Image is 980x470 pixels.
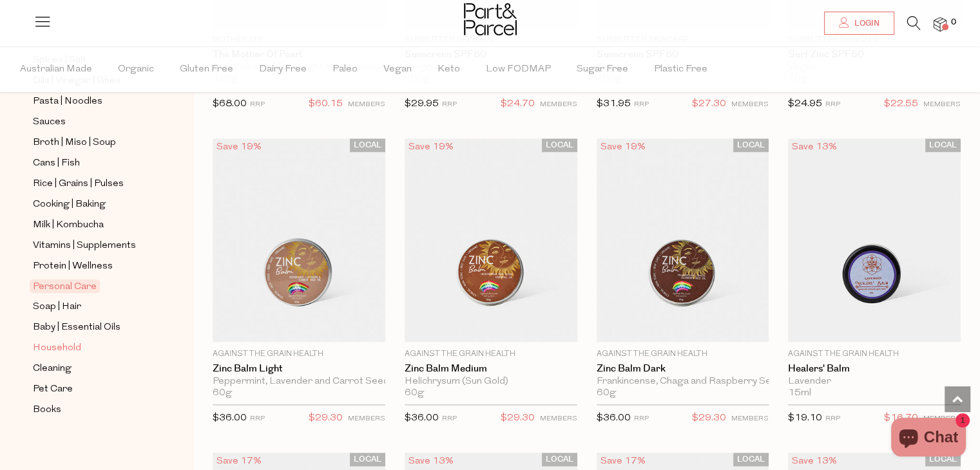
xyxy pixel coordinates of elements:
[33,238,150,254] a: Vitamins | Supplements
[118,47,154,92] span: Organic
[442,101,457,108] small: RRP
[213,138,385,342] img: Zinc Balm Light
[213,388,232,399] span: 60g
[33,155,150,171] a: Cans | Fish
[597,376,769,388] div: Frankincense, Chaga and Raspberry Seed Oil
[33,381,150,397] a: Pet Care
[33,94,102,109] span: Pasta | Noodles
[788,376,961,388] div: Lavender
[33,382,73,397] span: Pet Care
[788,453,841,470] div: Save 13%
[250,415,265,422] small: RRP
[540,101,577,108] small: MEMBERS
[213,99,247,109] span: $68.00
[33,135,116,151] span: Broth | Miso | Soup
[788,348,961,360] p: Against the Grain Health
[33,115,66,130] span: Sauces
[213,348,385,360] p: Against the Grain Health
[259,47,307,92] span: Dairy Free
[33,197,106,212] span: Cooking | Baking
[405,453,457,470] div: Save 13%
[33,361,72,377] span: Cleaning
[332,47,358,92] span: Paleo
[405,348,577,360] p: Against the Grain Health
[577,47,628,92] span: Sugar Free
[923,101,961,108] small: MEMBERS
[33,361,150,377] a: Cleaning
[948,17,959,28] span: 0
[33,341,81,356] span: Household
[350,453,385,466] span: LOCAL
[405,138,577,342] img: Zinc Balm Medium
[501,96,535,113] span: $24.70
[383,47,412,92] span: Vegan
[825,101,840,108] small: RRP
[788,363,961,375] a: Healers' Balm
[20,47,92,92] span: Australian Made
[597,453,649,470] div: Save 17%
[887,418,970,460] inbox-online-store-chat: Shopify online store chat
[634,415,649,422] small: RRP
[405,413,439,423] span: $36.00
[884,96,918,113] span: $22.55
[213,453,265,470] div: Save 17%
[33,93,150,109] a: Pasta | Noodles
[825,415,840,422] small: RRP
[788,413,822,423] span: $19.10
[731,101,769,108] small: MEMBERS
[654,47,707,92] span: Plastic Free
[851,18,879,29] span: Login
[348,415,385,422] small: MEMBERS
[486,47,551,92] span: Low FODMAP
[597,99,631,109] span: $31.95
[213,138,265,156] div: Save 19%
[464,3,517,35] img: Part&Parcel
[350,138,385,152] span: LOCAL
[33,156,80,171] span: Cans | Fish
[33,196,150,212] a: Cooking | Baking
[733,453,769,466] span: LOCAL
[788,138,841,156] div: Save 13%
[33,402,150,418] a: Books
[540,415,577,422] small: MEMBERS
[437,47,460,92] span: Keto
[597,388,616,399] span: 60g
[33,402,61,418] span: Books
[692,96,726,113] span: $27.30
[33,299,150,315] a: Soap | Hair
[33,218,104,233] span: Milk | Kombucha
[33,217,150,233] a: Milk | Kombucha
[788,99,822,109] span: $24.95
[213,376,385,388] div: Peppermint, Lavender and Carrot Seed Oil
[788,138,961,342] img: Healers' Balm
[597,138,649,156] div: Save 19%
[33,319,150,335] a: Baby | Essential Oils
[934,17,946,31] a: 0
[788,388,811,399] span: 15ml
[30,279,100,293] span: Personal Care
[597,363,769,375] a: Zinc Balm Dark
[33,279,150,294] a: Personal Care
[923,415,961,422] small: MEMBERS
[33,340,150,356] a: Household
[884,410,918,427] span: $16.70
[309,96,343,113] span: $60.15
[731,415,769,422] small: MEMBERS
[925,138,961,152] span: LOCAL
[33,114,150,130] a: Sauces
[180,47,233,92] span: Gluten Free
[33,176,124,192] span: Rice | Grains | Pulses
[405,363,577,375] a: Zinc Balm Medium
[542,138,577,152] span: LOCAL
[33,176,150,192] a: Rice | Grains | Pulses
[309,410,343,427] span: $29.30
[33,238,136,254] span: Vitamins | Supplements
[634,101,649,108] small: RRP
[692,410,726,427] span: $29.30
[733,138,769,152] span: LOCAL
[33,259,113,274] span: Protein | Wellness
[250,101,265,108] small: RRP
[597,138,769,342] img: Zinc Balm Dark
[501,410,535,427] span: $29.30
[33,299,81,315] span: Soap | Hair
